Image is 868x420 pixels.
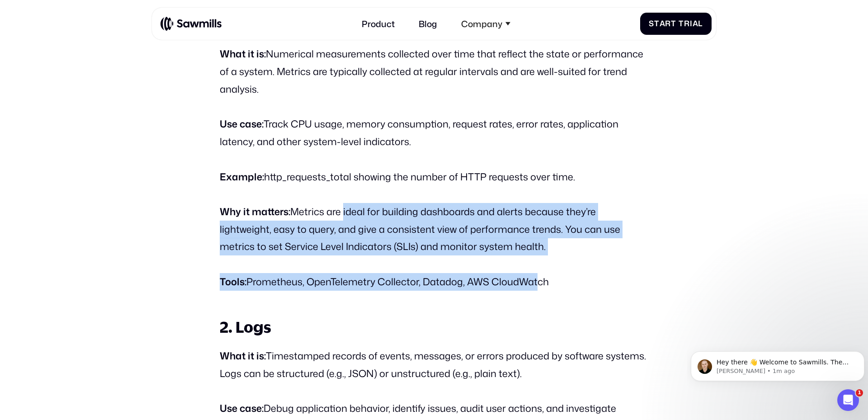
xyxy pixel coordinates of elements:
div: Company [461,19,502,29]
p: Metrics are ideal for building dashboards and alerts because they’re lightweight, easy to query, ... [220,203,648,256]
iframe: Intercom notifications message [687,332,868,396]
span: t [671,19,676,28]
p: Numerical measurements collected over time that reflect the state or performance of a system. Met... [220,45,648,98]
div: Company [454,12,517,35]
iframe: Intercom live chat [837,389,859,411]
strong: What it is: [220,47,266,61]
a: StartTrial [640,13,712,35]
p: Timestamped records of events, messages, or errors produced by software systems. Logs can be stru... [220,347,648,382]
span: S [649,19,654,28]
span: 1 [856,389,863,396]
p: Prometheus, OpenTelemetry Collector, Datadog, AWS CloudWatch [220,273,648,291]
strong: Why it matters: [220,204,290,218]
strong: Use case: [220,117,264,131]
strong: What it is: [220,349,266,363]
span: T [679,19,684,28]
strong: Tools: [220,274,246,288]
span: t [654,19,660,28]
p: Track CPU usage, memory consumption, request rates, error rates, application latency, and other s... [220,115,648,151]
span: l [698,19,703,28]
span: i [690,19,693,28]
span: r [684,19,690,28]
span: a [660,19,665,28]
strong: 2. Logs [220,317,271,336]
strong: Example: [220,170,264,184]
strong: Use case: [220,401,264,415]
span: r [665,19,671,28]
span: a [693,19,698,28]
p: http_requests_total showing the number of HTTP requests over time. [220,168,648,186]
a: Product [355,12,401,35]
a: Blog [412,12,444,35]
